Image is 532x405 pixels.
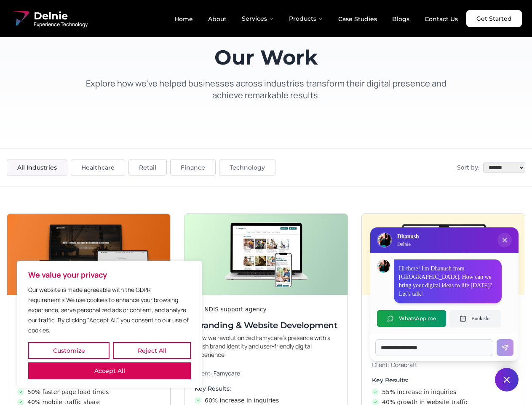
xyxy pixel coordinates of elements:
[399,265,497,298] p: Hi there! I'm Dhanush from [GEOGRAPHIC_DATA]. How can we bring your digital ideas to life [DATE]?...
[195,369,337,378] p: Client:
[497,233,512,247] button: Close chat popup
[78,47,455,67] h1: Our Work
[128,159,167,176] button: Retail
[7,214,170,295] img: Next-Gen Website Development
[195,396,337,405] li: 60% increase in inquiries
[195,319,337,331] h3: Branding & Website Development
[195,384,337,393] h4: Key Results:
[466,10,522,27] a: Get Started
[168,12,200,26] a: Home
[17,388,160,396] li: 50% faster page load times
[495,368,519,391] button: Close chat
[168,10,465,27] nav: Main
[201,12,233,26] a: About
[377,310,446,327] button: WhatsApp me
[195,305,337,313] div: An NDIS support agency
[378,233,391,247] img: Delnie Logo
[219,159,275,176] button: Technology
[10,8,88,29] a: Delnie Logo Full
[78,78,455,101] p: Explore how we've helped businesses across industries transform their digital presence and achiev...
[418,12,465,26] a: Contact Us
[449,310,501,327] button: Book slot
[457,163,480,172] span: Sort by:
[235,10,281,27] button: Services
[34,9,88,23] span: Delnie
[34,21,88,28] span: Experience Technology
[28,270,191,280] p: We value your privacy
[71,159,125,176] button: Healthcare
[28,342,110,359] button: Customize
[7,159,67,176] button: All Industries
[377,260,390,273] img: Dhanush
[372,388,515,396] li: 55% increase in inquiries
[10,8,30,29] img: Delnie Logo
[170,159,216,176] button: Finance
[214,369,240,377] span: Famycare
[397,232,419,241] h3: Dhanush
[385,12,416,26] a: Blogs
[113,342,191,359] button: Reject All
[28,362,191,379] button: Accept All
[397,241,419,248] p: Delnie
[282,10,330,27] button: Products
[184,214,348,295] img: Branding & Website Development
[362,214,525,295] img: Digital & Brand Revamp
[28,285,191,335] p: Our website is made agreeable with the GDPR requirements.We use cookies to enhance your browsing ...
[331,12,384,26] a: Case Studies
[195,334,337,359] p: How we revolutionized Famycare’s presence with a fresh brand identity and user-friendly digital e...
